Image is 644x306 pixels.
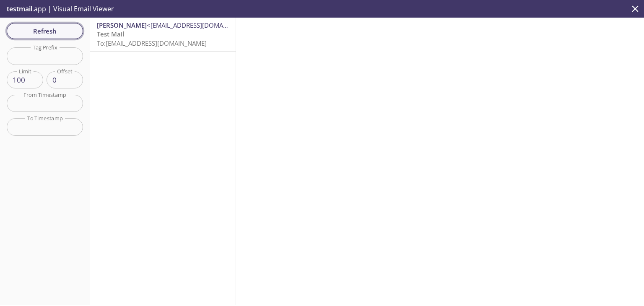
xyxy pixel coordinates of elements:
[97,39,207,47] span: To: [EMAIL_ADDRESS][DOMAIN_NAME]
[147,21,255,29] span: <[EMAIL_ADDRESS][DOMAIN_NAME]>
[97,21,147,29] span: [PERSON_NAME]
[7,4,32,13] span: testmail
[97,30,124,38] span: Test Mail
[13,26,76,36] span: Refresh
[90,18,236,52] nav: emails
[90,18,236,51] div: [PERSON_NAME]<[EMAIL_ADDRESS][DOMAIN_NAME]>Test MailTo:[EMAIL_ADDRESS][DOMAIN_NAME]
[7,23,83,39] button: Refresh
